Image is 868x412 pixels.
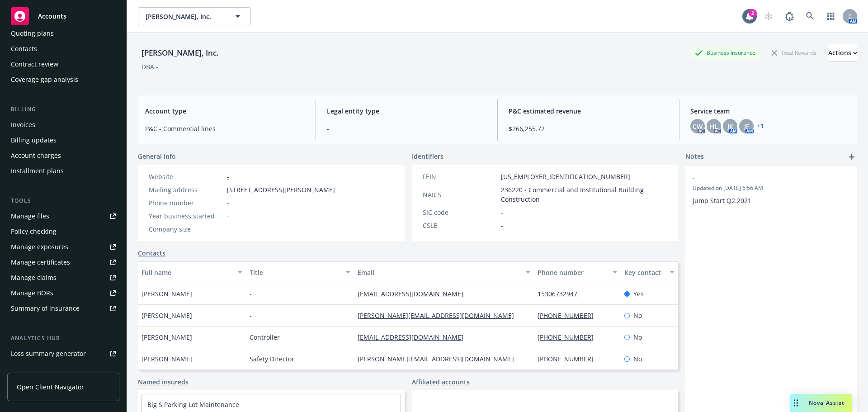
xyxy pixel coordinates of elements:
[501,208,503,217] span: -
[11,255,70,270] div: Manage certificates
[780,7,798,25] a: Report a Bug
[759,7,778,25] a: Start snowing
[412,152,443,161] span: Identifiers
[412,377,470,387] a: Affiliated accounts
[685,166,857,213] div: -Updated on [DATE] 6:56 AMJump Start Q2.2021
[149,185,223,194] div: Mailing address
[11,224,57,239] div: Policy checking
[327,106,486,116] span: Legal entity type
[822,7,840,25] a: Switch app
[7,240,119,254] a: Manage exposures
[138,47,222,59] div: [PERSON_NAME], Inc.
[693,122,703,131] span: CW
[142,354,192,364] span: [PERSON_NAME]
[17,382,84,392] span: Open Client Navigator
[538,355,601,363] a: [PHONE_NUMBER]
[7,105,119,114] div: Billing
[7,42,119,56] a: Contacts
[250,289,252,298] span: -
[690,106,850,116] span: Service team
[145,106,305,116] span: Account type
[250,268,340,277] div: Title
[767,47,821,58] div: Total Rewards
[7,118,119,132] a: Invoices
[149,211,223,221] div: Year business started
[690,47,760,58] div: Business Insurance
[138,248,165,258] a: Contacts
[138,7,251,25] button: [PERSON_NAME], Inc.
[509,106,668,116] span: P&C estimated revenue
[744,122,749,131] span: JF
[423,190,497,199] div: NAICS
[538,268,607,277] div: Phone number
[11,301,80,316] div: Summary of insurance
[11,133,57,147] div: Billing updates
[142,289,192,298] span: [PERSON_NAME]
[145,124,305,133] span: P&C - Commercial lines
[757,123,764,129] a: +1
[327,124,486,133] span: -
[423,221,497,230] div: CSLB
[685,152,704,162] span: Notes
[624,268,665,277] div: Key contact
[501,172,630,181] span: [US_EMPLOYER_IDENTIFICATION_NUMBER]
[250,354,294,364] span: Safety Director
[538,311,601,320] a: [PHONE_NUMBER]
[11,209,49,223] div: Manage files
[846,152,857,162] a: add
[11,270,57,285] div: Manage claims
[801,7,819,25] a: Search
[534,261,620,283] button: Phone number
[7,133,119,147] a: Billing updates
[693,173,826,183] span: -
[138,377,189,387] a: Named insureds
[501,221,503,230] span: -
[7,270,119,285] a: Manage claims
[423,208,497,217] div: SIC code
[11,286,53,300] div: Manage BORs
[358,311,521,320] a: [PERSON_NAME][EMAIL_ADDRESS][DOMAIN_NAME]
[7,148,119,163] a: Account charges
[501,185,668,204] span: 236220 - Commercial and Institutional Building Construction
[142,311,192,320] span: [PERSON_NAME]
[227,185,335,194] span: [STREET_ADDRESS][PERSON_NAME]
[227,211,229,221] span: -
[11,148,61,163] div: Account charges
[7,334,119,343] div: Analytics hub
[809,399,844,407] span: Nova Assist
[250,332,280,342] span: Controller
[633,289,644,298] span: Yes
[633,311,642,320] span: No
[358,355,521,363] a: [PERSON_NAME][EMAIL_ADDRESS][DOMAIN_NAME]
[7,346,119,361] a: Loss summary generator
[509,124,668,133] span: $266,255.72
[7,301,119,316] a: Summary of insurance
[138,152,176,161] span: General info
[358,268,520,277] div: Email
[7,4,119,29] a: Accounts
[358,289,471,298] a: [EMAIL_ADDRESS][DOMAIN_NAME]
[142,268,232,277] div: Full name
[11,118,35,132] div: Invoices
[227,224,229,234] span: -
[7,286,119,300] a: Manage BORs
[790,394,802,412] div: Drag to move
[227,198,229,208] span: -
[828,44,857,62] button: Actions
[7,255,119,270] a: Manage certificates
[710,122,718,131] span: HL
[621,261,678,283] button: Key contact
[149,224,223,234] div: Company size
[7,196,119,205] div: Tools
[7,209,119,223] a: Manage files
[11,42,37,56] div: Contacts
[142,62,158,71] div: DBA: -
[358,333,471,341] a: [EMAIL_ADDRESS][DOMAIN_NAME]
[538,289,585,298] a: 15306732947
[423,172,497,181] div: FEIN
[7,26,119,41] a: Quoting plans
[828,44,857,62] div: Actions
[11,240,68,254] div: Manage exposures
[11,164,64,178] div: Installment plans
